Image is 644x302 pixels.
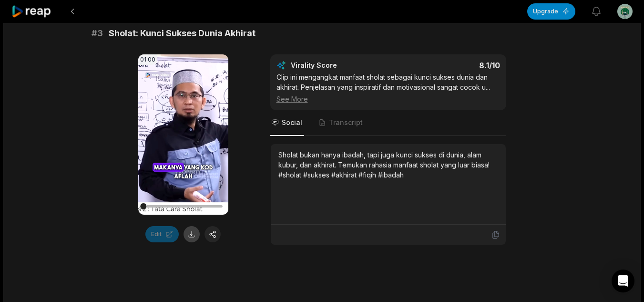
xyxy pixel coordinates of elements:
[291,61,393,70] div: Virality Score
[329,118,363,127] span: Transcript
[278,150,498,180] div: Sholat bukan hanya ibadah, tapi juga kunci sukses di dunia, alam kubur, dan akhirat. Temukan raha...
[527,3,575,20] button: Upgrade
[282,118,302,127] span: Social
[270,110,506,136] nav: Tabs
[138,54,228,215] video: Your browser does not support mp4 format.
[109,27,256,40] span: Sholat: Kunci Sukses Dunia Akhirat
[612,270,634,292] div: Open Intercom Messenger
[276,94,500,104] div: See More
[92,27,103,40] span: # 3
[398,61,500,70] div: 8.1 /10
[276,72,500,104] div: Clip ini mengangkat manfaat sholat sebagai kunci sukses dunia dan akhirat. Penjelasan yang inspir...
[145,226,179,242] button: Edit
